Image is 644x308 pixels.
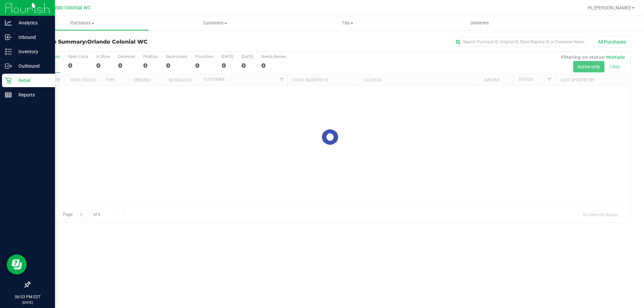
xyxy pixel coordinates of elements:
input: Search Purchase ID, Original ID, State Registry ID or Customer Name... [453,37,587,47]
p: Inventory [12,48,52,56]
inline-svg: Analytics [5,19,12,26]
span: Orlando Colonial WC [87,39,148,45]
a: Deliveries [414,16,546,30]
a: Purchases [16,16,149,30]
inline-svg: Outbound [5,63,12,69]
h3: Purchase Summary: [30,39,230,45]
inline-svg: Inbound [5,34,12,41]
span: Orlando Colonial WC [46,5,91,11]
span: Deliveries [462,20,498,26]
inline-svg: Inventory [5,48,12,55]
a: Customers [149,16,281,30]
p: Retail [12,76,52,84]
inline-svg: Retail [5,77,12,84]
p: Inbound [12,33,52,41]
inline-svg: Reports [5,91,12,98]
span: Tills [281,20,413,26]
p: Outbound [12,62,52,70]
span: Hi, [PERSON_NAME]! [588,5,631,10]
span: Purchases [16,20,149,26]
p: Reports [12,91,52,99]
p: 06:03 PM EDT [3,294,52,300]
a: Tills [281,16,414,30]
p: Analytics [12,19,52,27]
span: Customers [149,20,281,26]
p: [DATE] [3,300,52,305]
iframe: Resource center [7,254,27,274]
button: All Purchases [594,36,631,48]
